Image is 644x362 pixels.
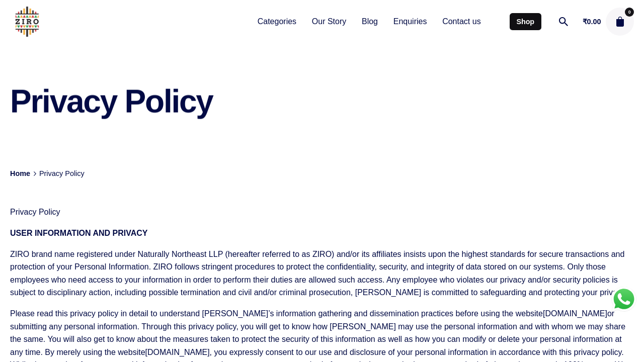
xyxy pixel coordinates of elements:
[145,348,210,356] a: [DOMAIN_NAME]
[583,18,587,26] span: ₹
[250,11,304,33] a: Categories
[304,11,354,33] a: Our Story
[583,18,601,26] bdi: 0.00
[10,229,147,237] strong: USER INFORMATION AND PRIVACY
[10,248,634,299] p: ZIRO brand name registered under Naturally Northeast LLP (hereafter referred to as ZIRO) and/or i...
[393,17,427,27] span: Enquiries
[606,8,634,36] button: cart
[10,3,44,41] a: ZIRO
[10,206,634,219] p: Privacy Policy
[435,11,489,33] a: Contact us
[354,11,386,33] a: Blog
[10,7,44,37] img: ZIRO
[39,169,85,177] span: Privacy Policy
[583,18,601,26] a: ₹0.00
[543,309,607,318] a: [DOMAIN_NAME]
[10,85,416,118] h1: Privacy Policy
[10,150,85,198] nav: breadcrumb
[362,17,378,27] span: Blog
[258,17,296,27] span: Categories
[442,17,480,27] span: Contact us
[611,287,636,312] div: WhatsApp us
[385,11,434,33] a: Enquiries
[312,17,346,27] span: Our Story
[10,169,30,177] a: Home
[625,8,634,17] span: 0
[510,13,541,30] a: Shop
